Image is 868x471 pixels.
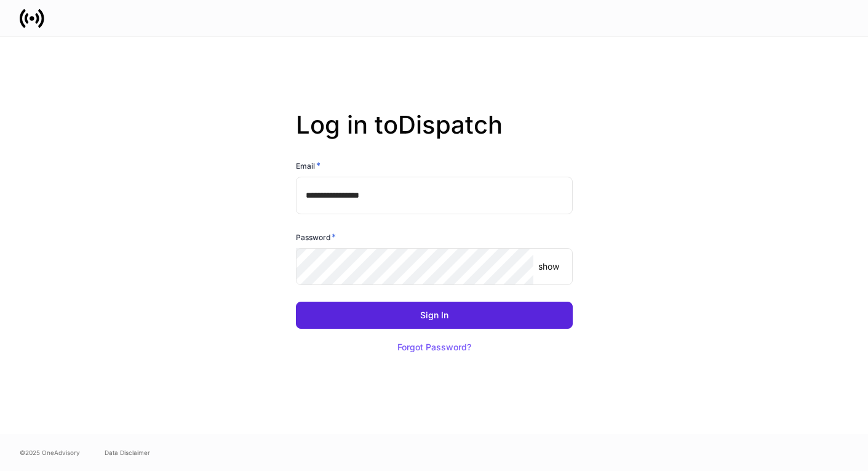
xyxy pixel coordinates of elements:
[397,343,471,352] div: Forgot Password?
[382,334,487,361] button: Forgot Password?
[296,110,573,159] h2: Log in to Dispatch
[296,231,336,243] h6: Password
[20,448,80,457] span: © 2025 OneAdvisory
[296,159,321,172] h6: Email
[420,311,448,320] div: Sign In
[105,448,150,457] a: Data Disclaimer
[296,302,573,329] button: Sign In
[538,260,559,273] p: show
